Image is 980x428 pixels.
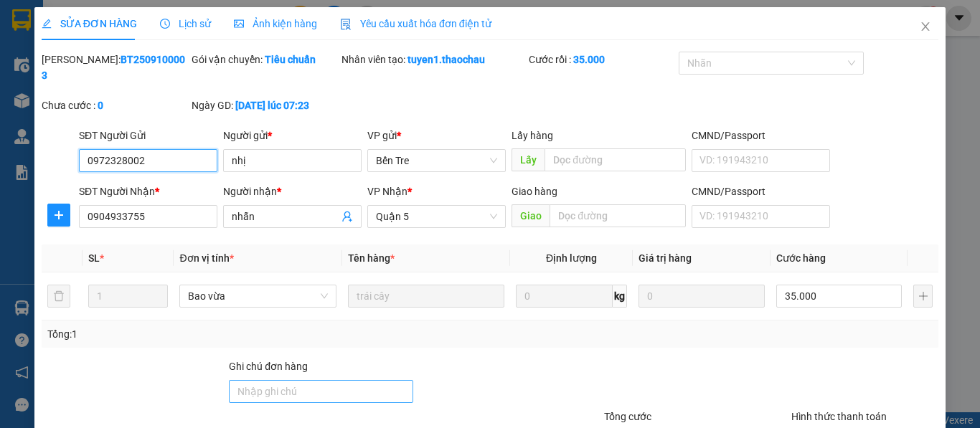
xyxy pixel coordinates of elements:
span: SỬA ĐƠN HÀNG [42,18,137,29]
span: Yêu cầu xuất hóa đơn điện tử [340,18,491,29]
div: Ngày GD: [192,98,339,113]
div: SĐT Người Gửi [79,128,217,143]
span: Cước hàng [776,252,826,264]
span: Tên hàng [348,252,395,264]
button: Close [905,7,946,47]
span: Lịch sử [160,18,211,29]
span: Mỹ Tho [141,16,180,29]
span: plus [48,209,70,221]
span: Bến Tre [376,150,497,171]
span: 20.000 [128,75,164,89]
div: VP gửi [367,128,506,143]
span: VP Nhận [367,186,407,197]
div: CMND/Passport [692,184,830,199]
span: Giao [512,204,550,227]
span: Định lượng [546,252,597,264]
span: Năng ( riro ) [111,32,174,45]
div: [PERSON_NAME]: [42,52,189,83]
span: edit [42,19,52,29]
img: icon [340,19,352,30]
label: Ghi chú đơn hàng [229,361,308,372]
div: SĐT Người Nhận [79,184,217,199]
td: CC: [110,72,214,92]
div: Chưa cước : [42,98,189,113]
span: Cường [6,32,40,45]
span: SL: [189,100,205,113]
div: Gói vận chuyển: [192,52,339,67]
p: Nhận: [111,16,213,29]
span: Quận 5 [376,206,497,227]
span: 1 [205,98,213,114]
input: Dọc đường [545,148,686,171]
b: 35.000 [573,54,605,65]
span: 0918149939 [111,47,176,61]
span: Quận 5 [40,16,77,29]
span: Lấy [512,148,545,171]
b: [DATE] lúc 07:23 [235,100,309,111]
input: Dọc đường [550,204,686,227]
span: picture [234,19,244,29]
span: Lấy hàng [512,130,553,141]
button: plus [913,285,933,308]
span: kg [613,285,627,308]
span: close [920,21,931,32]
div: Nhân viên tạo: [341,52,526,67]
input: VD: Bàn, Ghế [348,285,504,308]
input: Ghi chú đơn hàng [229,380,413,403]
span: Ảnh kiện hàng [234,18,317,29]
button: plus [47,204,70,227]
span: 0 [23,75,29,89]
span: SL [88,252,100,264]
p: Gửi từ: [6,16,109,29]
div: Tổng: 1 [47,326,380,342]
b: Tiêu chuẩn [265,54,316,65]
td: CR: [5,72,110,92]
b: 0 [98,100,103,111]
span: Bao vừa [188,285,327,307]
b: tuyen1.thaochau [407,54,485,65]
span: user-add [341,211,353,222]
div: Người nhận [223,184,362,199]
span: Giá trị hàng [639,252,692,264]
span: 0909111639 [6,47,70,61]
span: Đơn vị tính [179,252,233,264]
span: clock-circle [160,19,170,29]
button: delete [47,285,70,308]
input: 0 [639,285,765,308]
div: CMND/Passport [692,128,830,143]
span: Tổng cước [604,411,651,422]
span: 1 - Gói nhỏ (mẫu) [6,100,94,113]
div: Cước rồi : [529,52,676,67]
div: Người gửi [223,128,362,143]
label: Hình thức thanh toán [791,411,887,422]
span: Giao hàng [512,186,557,197]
